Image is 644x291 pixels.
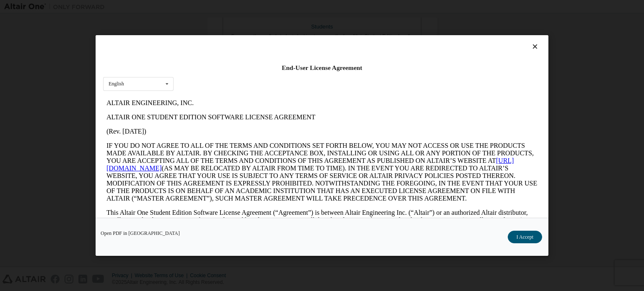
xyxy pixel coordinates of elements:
[3,3,434,11] p: ALTAIR ENGINEERING, INC.
[103,64,541,72] div: End-User License Agreement
[3,32,434,39] p: (Rev. [DATE])
[3,113,434,143] p: This Altair One Student Edition Software License Agreement (“Agreement”) is between Altair Engine...
[3,61,411,76] a: [URL][DOMAIN_NAME]
[101,231,180,236] a: Open PDF in [GEOGRAPHIC_DATA]
[109,81,124,86] div: English
[3,46,434,106] p: IF YOU DO NOT AGREE TO ALL OF THE TERMS AND CONDITIONS SET FORTH BELOW, YOU MAY NOT ACCESS OR USE...
[3,18,434,25] p: ALTAIR ONE STUDENT EDITION SOFTWARE LICENSE AGREEMENT
[508,231,542,243] button: I Accept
